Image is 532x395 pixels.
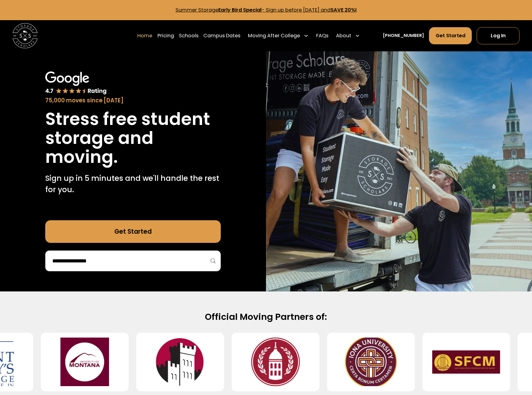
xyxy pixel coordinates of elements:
[203,27,240,44] a: Campus Dates
[248,32,300,40] div: Moving After College
[65,311,467,323] h2: Official Moving Partners of:
[51,338,119,386] img: University of Montana
[137,27,152,44] a: Home
[336,32,351,40] div: About
[157,27,174,44] a: Pricing
[334,27,363,44] div: About
[146,338,214,386] img: Manhattanville University
[246,27,311,44] div: Moving After College
[45,220,221,243] a: Get Started
[477,27,519,44] a: Log In
[175,6,357,13] a: Summer StorageEarly Bird Special- Sign up before [DATE] andSAVE 20%!
[337,338,405,386] img: Iona University
[429,27,472,44] a: Get Started
[383,32,424,39] a: [PHONE_NUMBER]
[266,51,532,291] img: Storage Scholars makes moving and storage easy.
[218,6,261,13] strong: Early Bird Special
[45,71,107,95] img: Google 4.7 star rating
[45,96,221,105] div: 75,000 moves since [DATE]
[331,6,357,13] strong: SAVE 20%!
[432,338,500,386] img: San Francisco Conservatory of Music
[242,338,309,386] img: Southern Virginia University
[316,27,328,44] a: FAQs
[13,23,38,48] img: Storage Scholars main logo
[179,27,198,44] a: Schools
[45,110,221,166] h1: Stress free student storage and moving.
[45,173,221,196] p: Sign up in 5 minutes and we'll handle the rest for you.
[13,23,38,48] a: home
